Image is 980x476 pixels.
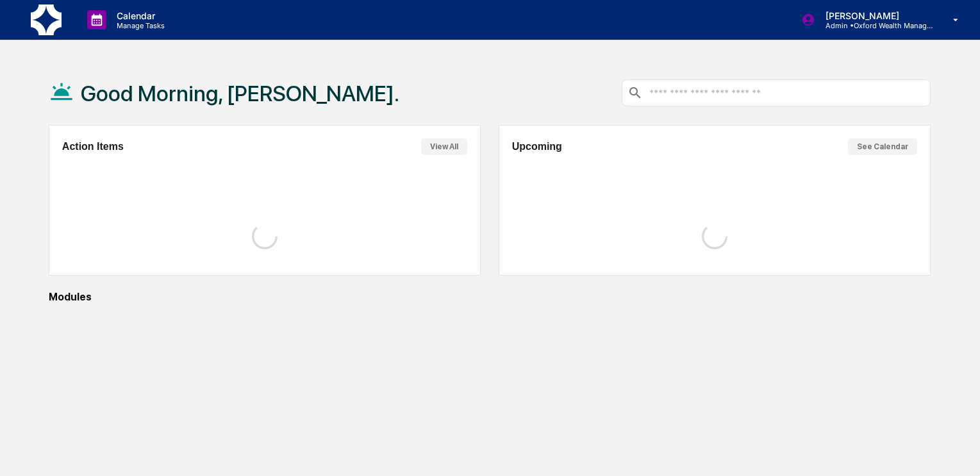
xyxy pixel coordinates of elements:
[62,141,124,152] h2: Action Items
[31,4,62,35] img: logo
[106,10,171,21] p: Calendar
[421,138,467,155] button: View All
[106,21,171,30] p: Manage Tasks
[815,10,934,21] p: [PERSON_NAME]
[815,21,934,30] p: Admin • Oxford Wealth Management
[81,81,399,106] h1: Good Morning, [PERSON_NAME].
[512,141,562,152] h2: Upcoming
[49,291,931,303] div: Modules
[848,138,917,155] button: See Calendar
